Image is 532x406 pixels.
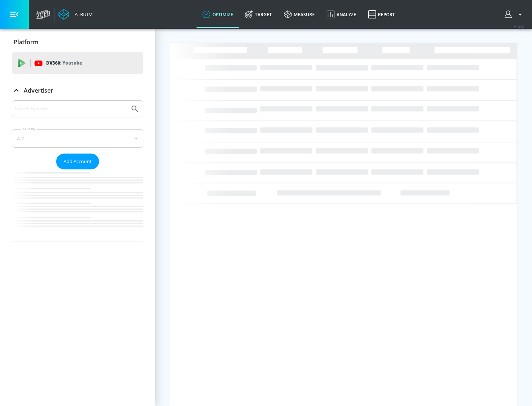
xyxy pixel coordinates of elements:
button: Add Account [56,154,99,169]
a: optimize [197,1,239,28]
div: Advertiser [12,100,143,241]
a: Report [362,1,401,28]
a: Atrium [58,9,93,20]
a: Target [239,1,278,28]
span: Add Account [64,157,92,166]
p: Youtube [62,59,82,67]
p: DV360: [46,59,82,67]
label: Sort By [21,127,37,131]
nav: list of Advertiser [12,169,143,241]
p: Advertiser [24,86,53,94]
div: DV360: Youtube [12,52,143,74]
a: measure [278,1,321,28]
div: Advertiser [12,80,143,101]
div: Atrium [72,11,93,18]
div: Platform [12,32,143,52]
a: Analyze [321,1,362,28]
p: Platform [14,38,38,46]
input: Search by name [15,104,127,114]
div: A-Z [12,129,143,148]
span: v 4.24.0 [514,24,525,28]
